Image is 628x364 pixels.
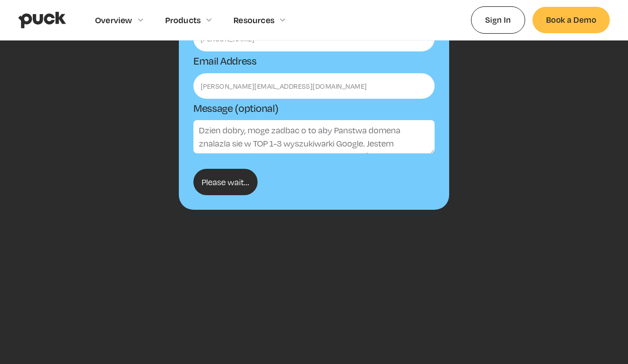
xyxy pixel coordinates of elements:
[233,15,274,25] div: Resources
[471,6,525,33] a: Sign In
[532,7,610,33] a: Book a Demo
[193,73,435,99] input: Work email
[193,55,257,67] label: Email Address
[193,102,278,114] label: Message (optional)
[95,15,132,25] div: Overview
[165,15,201,25] div: Products
[193,169,258,195] input: Please wait...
